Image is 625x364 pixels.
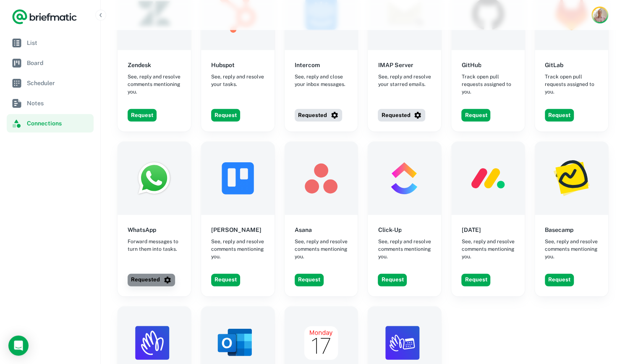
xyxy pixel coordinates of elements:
[7,34,94,52] a: List
[295,225,312,234] h6: Asana
[12,8,77,25] a: Logo
[128,109,157,122] button: Request
[378,225,401,234] h6: Click-Up
[295,238,348,260] span: See, reply and resolve comments mentioning you.
[211,238,264,260] span: See, reply and resolve comments mentioning you.
[128,274,175,286] button: Requested
[27,78,90,88] span: Scheduler
[368,142,441,215] img: Click-Up
[461,109,490,122] button: Request
[545,73,598,96] span: Track open pull requests assigned to you.
[128,73,181,96] span: See, reply and resolve comments mentioning you.
[461,73,515,96] span: Track open pull requests assigned to you.
[295,109,342,122] button: Requested
[545,60,563,70] h6: GitLab
[211,225,262,234] h6: [PERSON_NAME]
[7,54,94,72] a: Board
[128,60,151,70] h6: Zendesk
[593,8,607,22] img: Rob Mark
[7,94,94,112] a: Notes
[461,225,481,234] h6: [DATE]
[27,58,90,68] span: Board
[378,238,431,260] span: See, reply and resolve comments mentioning you.
[378,274,407,286] button: Request
[211,60,235,70] h6: Hubspot
[128,225,156,234] h6: WhatsApp
[201,142,275,215] img: Trello
[545,274,574,286] button: Request
[8,335,29,356] div: Load Chat
[378,60,413,70] h6: IMAP Server
[461,238,515,260] span: See, reply and resolve comments mentioning you.
[545,225,573,234] h6: Basecamp
[378,73,431,88] span: See, reply and resolve your starred emails.
[295,274,324,286] button: Request
[295,60,320,70] h6: Intercom
[211,73,264,88] span: See, reply and resolve your tasks.
[7,74,94,92] a: Scheduler
[27,119,90,128] span: Connections
[27,99,90,108] span: Notes
[27,38,90,47] span: List
[378,109,425,122] button: Requested
[211,109,240,122] button: Request
[295,73,348,88] span: See, reply and close your inbox messages.
[545,238,598,260] span: See, reply and resolve comments mentioning you.
[591,7,608,23] button: Account button
[461,60,481,70] h6: GitHub
[545,109,574,122] button: Request
[211,274,240,286] button: Request
[128,238,181,253] span: Forward messages to turn them into tasks.
[461,274,490,286] button: Request
[535,142,608,215] img: Basecamp
[118,142,191,215] img: WhatsApp
[285,142,358,215] img: Asana
[7,114,94,133] a: Connections
[451,142,525,215] img: Monday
